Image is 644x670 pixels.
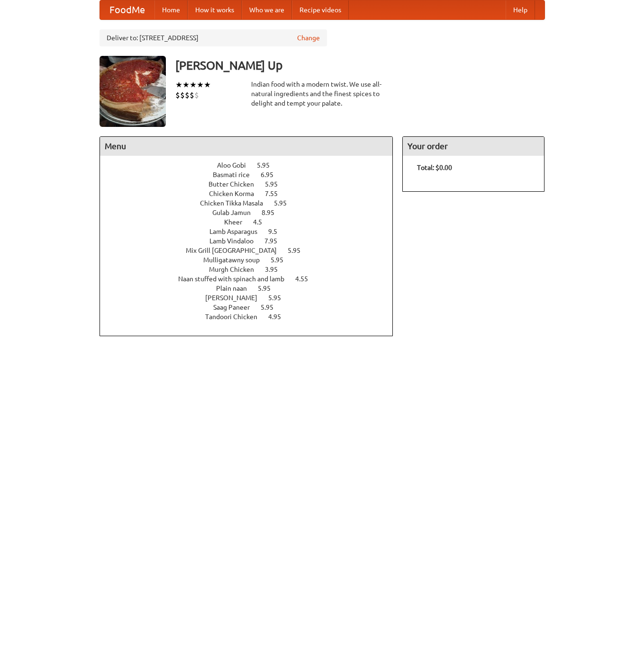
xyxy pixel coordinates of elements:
[297,33,320,43] a: Change
[213,171,291,179] a: Basmati rice 6.95
[205,294,267,302] span: [PERSON_NAME]
[100,0,154,19] a: FoodMe
[200,199,272,207] span: Chicken Tikka Masala
[258,285,280,292] span: 5.95
[185,90,190,100] li: $
[188,0,242,19] a: How it works
[268,228,287,235] span: 9.5
[209,237,263,245] span: Lamb Vindaloo
[100,56,166,127] img: angular.jpg
[213,171,259,179] span: Basmati rice
[182,80,190,90] li: ★
[268,294,290,302] span: 5.95
[209,180,263,188] span: Butter Chicken
[217,161,287,169] a: Aloo Gobi 5.95
[224,218,252,226] span: Kheer
[178,275,326,283] a: Naan stuffed with spinach and lamb 4.55
[271,256,293,264] span: 5.95
[209,228,267,235] span: Lamb Asparagus
[295,275,317,283] span: 4.55
[506,0,535,19] a: Help
[268,313,290,321] span: 4.95
[216,285,256,292] span: Plain naan
[264,237,287,245] span: 7.95
[178,275,294,283] span: Naan stuffed with spinach and lamb
[209,266,263,273] span: Murgh Chicken
[253,218,272,226] span: 4.5
[209,180,295,188] a: Butter Chicken 5.95
[265,190,287,197] span: 7.55
[262,209,284,216] span: 8.95
[186,247,318,254] a: Mix Grill [GEOGRAPHIC_DATA] 5.95
[197,80,204,90] li: ★
[417,164,452,171] b: Total: $0.00
[213,304,291,311] a: Saag Paneer 5.95
[205,313,267,321] span: Tandoori Chicken
[190,80,197,90] li: ★
[154,0,188,19] a: Home
[100,137,393,156] h4: Menu
[224,218,280,226] a: Kheer 4.5
[209,266,295,273] a: Murgh Chicken 3.95
[186,247,286,254] span: Mix Grill [GEOGRAPHIC_DATA]
[175,80,182,90] li: ★
[217,161,255,169] span: Aloo Gobi
[175,90,180,100] li: $
[175,56,545,75] h3: [PERSON_NAME] Up
[213,304,259,311] span: Saag Paneer
[203,256,301,264] a: Mulligatawny soup 5.95
[200,199,304,207] a: Chicken Tikka Masala 5.95
[180,90,185,100] li: $
[288,247,310,254] span: 5.95
[242,0,292,19] a: Who we are
[212,209,260,216] span: Gulab Jamun
[209,228,295,235] a: Lamb Asparagus 9.5
[209,190,263,197] span: Chicken Korma
[265,266,287,273] span: 3.95
[190,90,194,100] li: $
[251,80,393,108] div: Indian food with a modern twist. We use all-natural ingredients and the finest spices to delight ...
[194,90,199,100] li: $
[100,29,327,46] div: Deliver to: [STREET_ADDRESS]
[274,199,296,207] span: 5.95
[403,137,544,156] h4: Your order
[209,190,295,197] a: Chicken Korma 7.55
[205,294,299,302] a: [PERSON_NAME] 5.95
[261,304,283,311] span: 5.95
[212,209,292,216] a: Gulab Jamun 8.95
[216,285,288,292] a: Plain naan 5.95
[292,0,349,19] a: Recipe videos
[203,256,269,264] span: Mulligatawny soup
[261,171,283,179] span: 6.95
[205,313,299,321] a: Tandoori Chicken 4.95
[204,80,211,90] li: ★
[257,161,279,169] span: 5.95
[265,180,287,188] span: 5.95
[209,237,295,245] a: Lamb Vindaloo 7.95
